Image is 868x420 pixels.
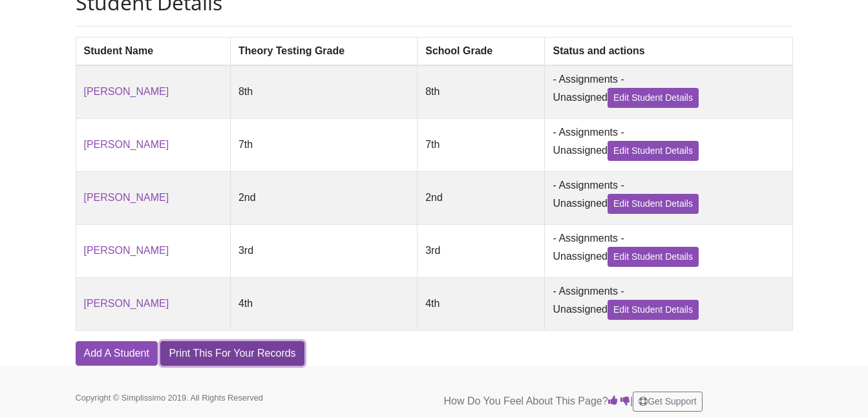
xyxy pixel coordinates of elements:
[545,224,792,277] td: - Assignments - Unassigned
[418,118,545,171] td: 7th
[230,171,417,224] td: 2nd
[230,37,417,65] th: Theory Testing Grade
[633,392,703,412] button: Get Support
[418,37,545,65] th: School Grade
[545,277,792,330] td: - Assignments - Unassigned
[84,86,169,97] a: [PERSON_NAME]
[418,171,545,224] td: 2nd
[230,65,417,119] td: 8th
[160,341,304,366] a: Print This For Your Records
[608,247,699,267] a: Edit Student Details
[230,118,417,171] td: 7th
[545,171,792,224] td: - Assignments - Unassigned
[608,194,699,214] a: Edit Student Details
[76,37,230,65] th: Student Name
[545,37,792,65] th: Status and actions
[545,118,792,171] td: - Assignments - Unassigned
[608,88,699,108] a: Edit Student Details
[418,65,545,119] td: 8th
[84,139,169,150] a: [PERSON_NAME]
[418,224,545,277] td: 3rd
[444,392,793,412] p: How Do You Feel About This Page? |
[84,245,169,256] a: [PERSON_NAME]
[608,141,699,161] a: Edit Student Details
[608,300,699,320] a: Edit Student Details
[84,298,169,309] a: [PERSON_NAME]
[230,277,417,330] td: 4th
[545,65,792,119] td: - Assignments - Unassigned
[418,277,545,330] td: 4th
[76,392,302,404] p: Copyright © Simplissimo 2019. All Rights Reserved
[76,341,158,366] a: Add A Student
[230,224,417,277] td: 3rd
[84,192,169,203] a: [PERSON_NAME]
